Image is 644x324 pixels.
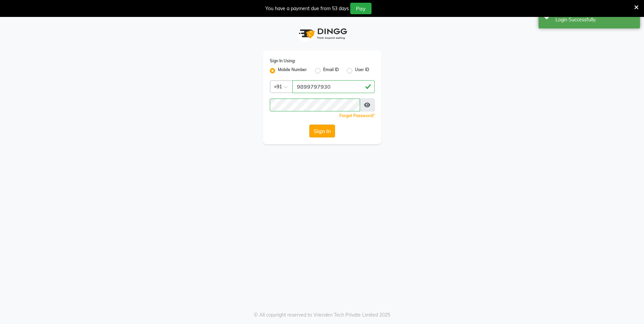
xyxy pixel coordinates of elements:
div: Login Successfully. [555,16,635,23]
label: User ID [355,67,369,75]
label: Sign In Using: [270,58,295,64]
button: Pay [350,3,372,14]
div: You have a payment due from 53 days [265,5,349,12]
label: Email ID [323,67,339,75]
img: logo1.svg [295,24,349,44]
button: Sign In [309,125,335,137]
label: Mobile Number [278,67,307,75]
a: Forgot Password? [339,113,375,118]
input: Username [270,99,360,111]
input: Username [292,80,375,93]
